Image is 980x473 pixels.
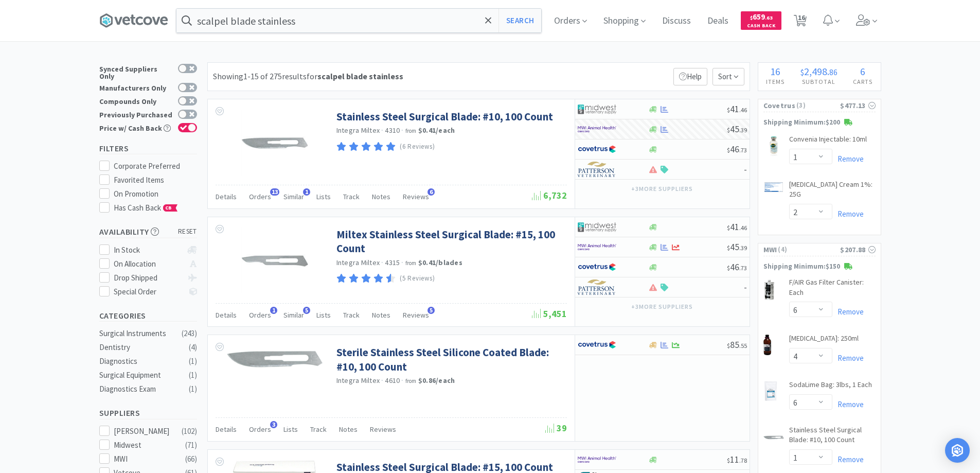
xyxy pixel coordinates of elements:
[758,261,881,272] p: Shipping Minimum: $150
[307,71,403,81] span: for
[790,17,811,27] a: 16
[727,103,747,115] span: 41
[400,142,435,152] p: (6 Reviews)
[418,376,455,385] strong: $0.86 / each
[381,376,383,385] span: ·
[381,258,383,267] span: ·
[303,307,310,314] span: 5
[405,259,417,267] span: from
[532,189,567,201] span: 6,732
[795,100,840,111] span: ( 3 )
[578,162,616,177] img: f5e969b455434c6296c6d81ef179fa71_3.png
[99,96,173,105] div: Compounds Only
[336,376,380,385] a: Integra Miltex
[99,341,183,354] div: Dentistry
[763,135,784,156] img: 71a4cd658fdd4a2c9c3bef0255271e23_142224.png
[283,192,304,201] span: Similar
[727,264,730,272] span: $
[739,457,747,464] span: . 78
[370,425,396,434] span: Reviews
[176,9,541,32] input: Search by item, sku, manufacturer, ingredient, size...
[739,244,747,252] span: . 39
[99,123,173,132] div: Price w/ Cash Back
[114,439,177,451] div: Midwest
[744,163,747,175] span: -
[99,355,183,367] div: Diagnostics
[403,310,429,320] span: Reviews
[763,182,784,193] img: 88ef24c51f284d46adb27ced0f45f8b6_797943.png
[336,126,380,135] a: Integra Miltex
[249,425,271,434] span: Orders
[727,143,747,155] span: 46
[578,239,616,255] img: f6b2451649754179b5b4e0c70c3f7cb0_2.png
[283,310,304,320] span: Similar
[758,77,793,86] h4: Items
[185,439,197,451] div: ( 71 )
[182,425,197,437] div: ( 102 )
[763,279,775,300] img: 50a1b6cb78654c4f8c0fb445a55bcad8_10049.png
[750,12,773,22] span: 659
[804,65,827,78] span: 2,498
[829,67,838,77] span: 86
[418,258,462,267] strong: $0.41 / blades
[777,244,840,255] span: ( 4 )
[763,381,778,401] img: 7253c1b84d5e4912ba3c8f6d2c730639_497201.png
[339,425,358,434] span: Notes
[114,174,197,186] div: Favorited Items
[739,264,747,272] span: . 73
[99,83,173,92] div: Manufacturers Only
[727,339,747,351] span: 85
[283,425,298,434] span: Lists
[317,71,403,81] strong: scalpel blade stainless
[99,226,197,238] h5: Availability
[727,453,747,465] span: 11
[270,421,277,428] span: 3
[99,407,197,419] h5: Suppliers
[189,355,197,367] div: ( 1 )
[405,127,417,134] span: from
[164,205,174,211] span: CB
[763,427,784,448] img: ef5022ce859440a0bbbfbd790db85885_5589.png
[241,110,308,177] img: 52834db7cea3455793fefdd2fa6a3393_131856.png
[727,457,730,464] span: $
[270,188,279,196] span: 13
[840,100,875,111] div: $477.13
[789,277,876,302] a: F/AIR Gas Filter Canister: Each
[578,337,616,353] img: 77fca1acd8b6420a9015268ca798ef17_1.png
[578,219,616,235] img: 4dd14cff54a648ac9e977f0c5da9bc2e_5.png
[303,188,310,196] span: 1
[99,369,183,381] div: Surgical Equipment
[427,188,435,196] span: 6
[727,123,747,135] span: 45
[99,383,183,395] div: Diagnostics Exam
[727,126,730,134] span: $
[216,192,237,201] span: Details
[99,64,173,80] div: Synced Suppliers Only
[739,106,747,114] span: . 46
[405,377,417,384] span: from
[99,143,197,154] h5: Filters
[427,307,435,314] span: 5
[945,438,970,463] div: Open Intercom Messenger
[114,286,182,298] div: Special Order
[741,7,781,34] a: $659.63Cash Back
[401,126,403,135] span: ·
[401,376,403,385] span: ·
[763,100,795,111] span: Covetrus
[336,110,553,124] a: Stainless Steel Surgical Blade: #10, 100 Count
[99,327,183,340] div: Surgical Instruments
[189,341,197,354] div: ( 4 )
[832,353,864,363] a: Remove
[792,66,845,77] div: .
[727,244,730,252] span: $
[832,307,864,317] a: Remove
[758,117,881,128] p: Shipping Minimum: $200
[727,146,730,154] span: $
[578,121,616,137] img: f6b2451649754179b5b4e0c70c3f7cb0_2.png
[727,342,730,349] span: $
[213,70,403,83] div: Showing 1-15 of 275 results
[316,310,331,320] span: Lists
[703,16,733,26] a: Deals
[249,192,271,201] span: Orders
[727,221,747,233] span: 41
